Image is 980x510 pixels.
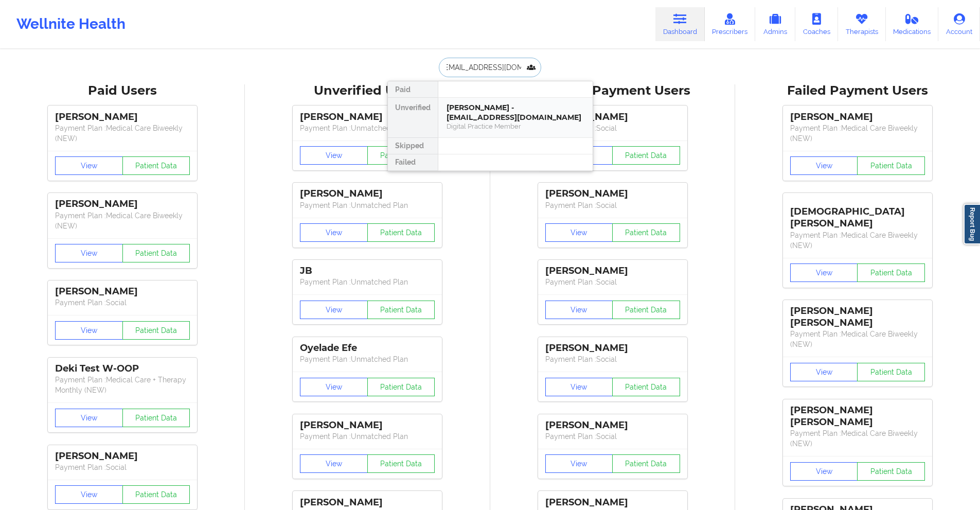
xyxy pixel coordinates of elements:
p: Payment Plan : Medical Care Biweekly (NEW) [790,123,925,144]
button: Patient Data [857,156,925,175]
p: Payment Plan : Medical Care + Therapy Monthly (NEW) [55,375,190,395]
a: Coaches [795,7,838,41]
div: [PERSON_NAME] - [EMAIL_ADDRESS][DOMAIN_NAME] [447,103,584,122]
a: Report Bug [964,204,980,244]
div: [PERSON_NAME] [55,286,190,297]
button: View [300,223,368,242]
a: Prescribers [705,7,756,41]
p: Payment Plan : Medical Care Biweekly (NEW) [790,428,925,449]
div: [PERSON_NAME] [545,265,680,277]
div: [PERSON_NAME] [545,419,680,431]
div: [PERSON_NAME] [545,111,680,123]
div: Deki Test W-OOP [55,363,190,375]
p: Payment Plan : Medical Care Biweekly (NEW) [790,230,925,251]
p: Payment Plan : Unmatched Plan [300,431,435,442]
button: Patient Data [612,454,680,473]
div: [PERSON_NAME] [545,497,680,508]
div: [PERSON_NAME] [300,419,435,431]
div: [PERSON_NAME] [PERSON_NAME] [790,405,925,428]
button: Patient Data [612,378,680,396]
p: Payment Plan : Social [55,462,190,472]
button: View [55,409,123,427]
p: Payment Plan : Unmatched Plan [300,123,435,133]
p: Payment Plan : Social [545,200,680,210]
p: Payment Plan : Social [545,123,680,133]
p: Payment Plan : Unmatched Plan [300,277,435,287]
a: Account [938,7,980,41]
p: Payment Plan : Medical Care Biweekly (NEW) [790,329,925,349]
button: View [300,378,368,396]
button: Patient Data [367,223,435,242]
button: View [300,301,368,319]
p: Payment Plan : Unmatched Plan [300,200,435,210]
p: Payment Plan : Social [55,297,190,308]
p: Payment Plan : Social [545,277,680,287]
button: Patient Data [122,244,190,262]
a: Therapists [838,7,886,41]
div: Unverified Users [252,83,483,99]
div: Skipped Payment Users [497,83,728,99]
button: Patient Data [857,363,925,381]
button: View [55,156,123,175]
button: Patient Data [857,263,925,282]
button: View [790,462,858,481]
button: View [790,156,858,175]
button: View [545,301,613,319]
button: Patient Data [122,485,190,504]
div: Failed [388,154,438,171]
button: View [55,321,123,340]
button: View [790,363,858,381]
button: Patient Data [857,462,925,481]
a: Medications [886,7,939,41]
button: View [545,454,613,473]
div: JB [300,265,435,277]
div: Paid Users [7,83,238,99]
button: Patient Data [612,223,680,242]
a: Admins [755,7,795,41]
button: Patient Data [367,146,435,165]
div: [PERSON_NAME] [55,111,190,123]
button: View [55,485,123,504]
div: [PERSON_NAME] [55,198,190,210]
p: Payment Plan : Medical Care Biweekly (NEW) [55,123,190,144]
div: [PERSON_NAME] [300,497,435,508]
button: Patient Data [612,301,680,319]
div: [PERSON_NAME] [300,111,435,123]
div: [PERSON_NAME] [300,188,435,200]
div: [PERSON_NAME] [545,188,680,200]
button: Patient Data [122,409,190,427]
button: View [545,378,613,396]
button: Patient Data [367,301,435,319]
button: View [545,223,613,242]
button: View [790,263,858,282]
div: Skipped [388,138,438,154]
button: View [55,244,123,262]
div: [PERSON_NAME] [545,342,680,354]
p: Payment Plan : Social [545,354,680,364]
div: [PERSON_NAME] [790,111,925,123]
button: Patient Data [612,146,680,165]
div: Digital Practice Member [447,122,584,131]
div: Oyelade Efe [300,342,435,354]
div: Unverified [388,98,438,138]
button: Patient Data [367,454,435,473]
div: [PERSON_NAME] [55,450,190,462]
div: [DEMOGRAPHIC_DATA][PERSON_NAME] [790,198,925,230]
button: Patient Data [367,378,435,396]
div: Paid [388,81,438,98]
button: View [300,146,368,165]
a: Dashboard [655,7,705,41]
div: Failed Payment Users [742,83,973,99]
p: Payment Plan : Unmatched Plan [300,354,435,364]
div: [PERSON_NAME] [PERSON_NAME] [790,305,925,329]
button: View [300,454,368,473]
button: Patient Data [122,156,190,175]
p: Payment Plan : Social [545,431,680,442]
p: Payment Plan : Medical Care Biweekly (NEW) [55,210,190,231]
button: Patient Data [122,321,190,340]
